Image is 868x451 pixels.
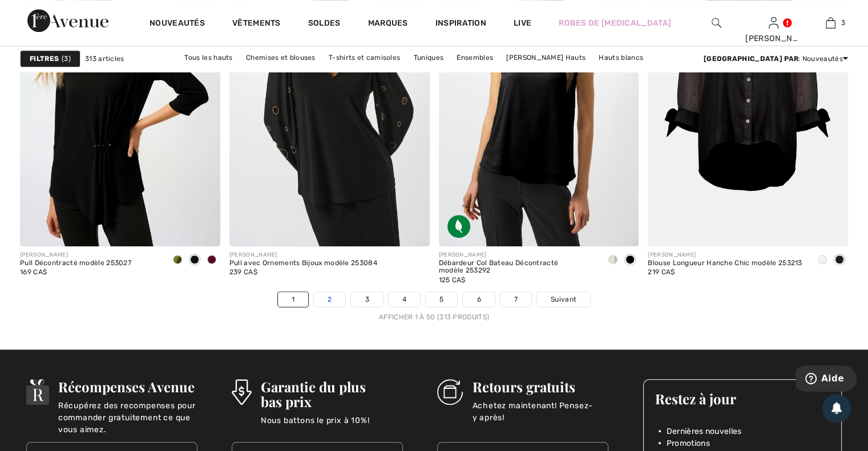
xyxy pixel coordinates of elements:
[796,365,857,394] iframe: Ouvre un widget dans lequel vous pouvez trouver plus d’informations
[439,251,596,259] div: [PERSON_NAME]
[437,379,463,405] img: Retours gratuits
[62,54,71,64] span: 3
[745,32,801,44] div: [PERSON_NAME]
[308,18,341,30] a: Soldes
[841,18,845,28] span: 3
[408,50,449,65] a: Tuniques
[648,259,802,267] div: Blouse Longueur Hanche Chic modèle 253213
[604,251,621,270] div: Winter White
[20,251,131,259] div: [PERSON_NAME]
[551,294,576,304] span: Suivant
[704,55,798,63] strong: [GEOGRAPHIC_DATA] par
[559,17,671,29] a: Robes de [MEDICAL_DATA]
[30,54,59,64] strong: Filtres
[368,18,408,30] a: Marques
[229,251,377,259] div: [PERSON_NAME]
[27,9,108,32] img: 1ère Avenue
[323,50,406,65] a: T-shirts et camisoles
[261,379,403,409] h3: Garantie du plus bas prix
[831,251,848,270] div: Black
[472,400,608,422] p: Achetez maintenant! Pensez-y après!
[186,251,203,270] div: Black
[351,292,382,307] a: 3
[648,251,802,259] div: [PERSON_NAME]
[395,65,486,80] a: Hauts [PERSON_NAME]
[240,50,321,65] a: Chemises et blouses
[769,17,778,28] a: Se connecter
[655,391,830,406] h3: Restez à jour
[426,292,457,307] a: 5
[500,50,591,65] a: [PERSON_NAME] Hauts
[20,259,131,267] div: Pull Décontracté modèle 253027
[20,268,47,276] span: 169 CA$
[58,400,197,422] p: Récupérez des recompenses pour commander gratuitement ce que vous aimez.
[58,379,197,394] h3: Récompenses Avenue
[85,54,124,64] span: 313 articles
[229,259,377,267] div: Pull avec Ornements Bijoux modèle 253084
[439,259,596,275] div: Débardeur Col Bateau Décontracté modèle 253292
[314,292,345,307] a: 2
[261,415,403,437] p: Nous battons le prix à 10%!
[447,215,470,238] img: Tissu écologique
[150,18,205,30] a: Nouveautés
[232,18,281,30] a: Vêtements
[435,18,486,30] span: Inspiration
[342,65,393,80] a: Hauts noirs
[621,251,639,270] div: Black
[826,16,835,30] img: Mon panier
[667,437,710,449] span: Promotions
[203,251,220,270] div: Merlot
[769,16,778,30] img: Mes infos
[451,50,499,65] a: Ensembles
[463,292,494,307] a: 6
[20,312,848,322] div: Afficher 1 à 50 (313 produits)
[802,16,858,30] a: 3
[514,17,531,29] a: Live
[389,292,420,307] a: 4
[704,54,848,64] div: : Nouveautés
[712,16,721,30] img: recherche
[169,251,186,270] div: Artichoke
[593,50,649,65] a: Hauts blancs
[229,268,257,276] span: 239 CA$
[439,276,466,284] span: 125 CA$
[26,379,49,405] img: Récompenses Avenue
[278,292,308,307] a: 1
[500,292,531,307] a: 7
[179,50,238,65] a: Tous les hauts
[232,379,251,405] img: Garantie du plus bas prix
[472,379,608,394] h3: Retours gratuits
[648,268,675,276] span: 219 CA$
[667,425,742,437] span: Dernières nouvelles
[814,251,831,270] div: Vanilla 30
[20,291,848,322] nav: Page navigation
[537,292,590,307] a: Suivant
